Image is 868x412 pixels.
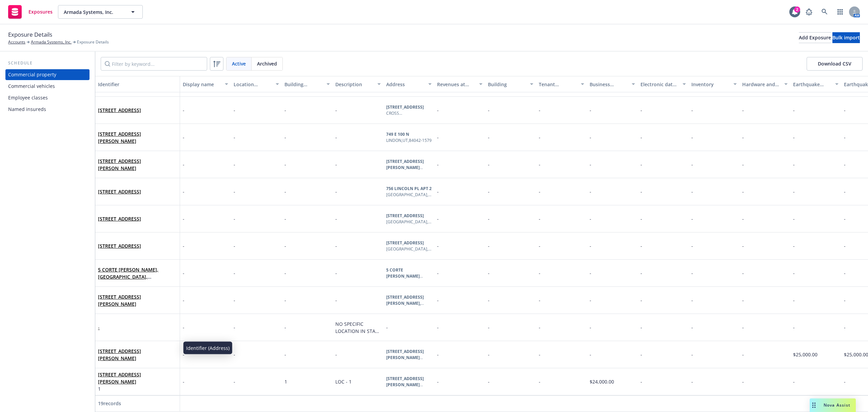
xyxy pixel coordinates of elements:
span: - [590,161,591,168]
b: [STREET_ADDRESS] [386,240,424,246]
span: - [234,378,235,385]
span: - [844,107,846,113]
a: - [98,324,100,331]
span: - [640,243,642,249]
button: Identifier [95,76,180,92]
button: Building [485,76,536,92]
a: [STREET_ADDRESS][PERSON_NAME] [98,371,141,385]
span: - [284,161,286,168]
span: - [437,243,439,249]
span: - [691,134,693,141]
span: - [284,243,286,249]
div: 2 [794,6,800,13]
span: - [284,188,286,195]
b: [STREET_ADDRESS][PERSON_NAME] [386,349,424,360]
span: - [640,324,642,331]
span: $24,000.00 [590,378,614,385]
a: Named insureds [5,104,90,115]
span: [STREET_ADDRESS] [98,215,141,222]
span: - [488,378,490,385]
a: Commercial vehicles [5,81,90,92]
div: Description [335,81,373,88]
span: - [742,270,744,276]
span: - [691,378,693,385]
span: - [284,216,286,222]
span: - [335,351,337,358]
div: Bulk import [832,33,860,43]
span: - [183,324,184,331]
span: - [590,216,591,222]
span: - [437,351,439,358]
span: - [742,134,744,141]
span: NO SPECIFIC LOCATION IN STATE OF [GEOGRAPHIC_DATA] [335,321,382,356]
span: - [742,324,744,331]
span: - [488,188,490,195]
span: - [590,188,591,195]
span: - [539,243,540,249]
span: - [488,216,490,222]
span: - [539,161,540,168]
span: - [284,324,286,331]
span: 1 [284,378,287,385]
span: - [844,161,846,168]
a: Employee classes [5,92,90,103]
span: Exposures [28,9,53,15]
div: Business personal property (BPP) [590,81,628,88]
span: - [539,188,540,195]
span: - [590,243,591,249]
span: 19 records [98,400,121,407]
span: - [335,297,337,303]
span: - [844,324,846,331]
span: - [844,297,846,303]
span: Nova Assist [824,402,850,408]
div: Revenues at location [437,81,475,88]
span: - [284,297,286,303]
span: - [691,270,693,276]
span: - [234,243,235,249]
span: - [437,324,439,331]
span: - [742,351,744,358]
div: Address [386,81,424,88]
span: - [183,215,184,222]
span: - [691,351,693,358]
span: - [183,188,184,195]
button: Building number [282,76,333,92]
span: - [284,107,286,113]
span: - [742,297,744,303]
span: - [793,216,795,222]
span: - [183,107,184,114]
div: Named insureds [8,104,46,115]
span: - [437,378,439,385]
span: - [488,243,490,249]
div: Tenant improvements [539,81,577,88]
span: - [539,378,540,385]
span: - [234,324,235,331]
span: - [793,188,795,195]
div: Building [488,81,526,88]
div: Location number [234,81,272,88]
a: Switch app [833,5,847,19]
a: [STREET_ADDRESS][PERSON_NAME] [98,294,141,307]
div: Hardware and media replacement cost [742,81,780,88]
div: Display name [183,81,221,88]
button: Armada Systems, Inc. [58,5,143,19]
a: Search [818,5,831,19]
span: - [742,107,744,113]
span: - [539,134,540,141]
span: - [539,270,540,276]
span: - [539,324,540,331]
span: - [539,216,540,222]
input: Filter by keyword... [101,57,207,71]
a: Exposures [5,2,55,21]
span: - [691,161,693,168]
div: Employee classes [8,92,48,103]
span: - [691,243,693,249]
b: [STREET_ADDRESS] [386,104,424,110]
span: LOC - 1 [335,378,352,385]
span: - [183,378,184,385]
a: [STREET_ADDRESS] [98,107,141,113]
span: Exposure Details [8,30,52,39]
span: - [284,270,286,276]
span: - [742,378,744,385]
span: - [844,270,846,276]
